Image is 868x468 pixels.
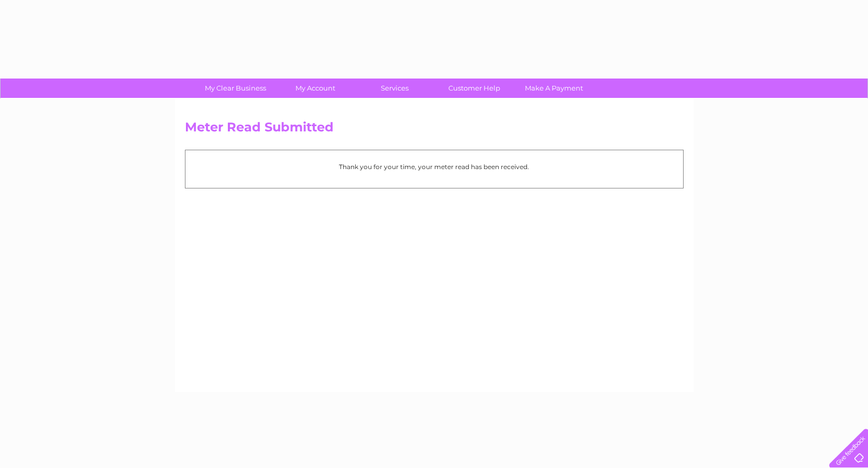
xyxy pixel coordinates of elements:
a: Make A Payment [511,79,597,98]
a: Customer Help [431,79,518,98]
a: My Account [272,79,358,98]
h2: Meter Read Submitted [185,120,684,140]
a: My Clear Business [192,79,279,98]
a: Services [351,79,438,98]
p: Thank you for your time, your meter read has been received. [191,162,678,172]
